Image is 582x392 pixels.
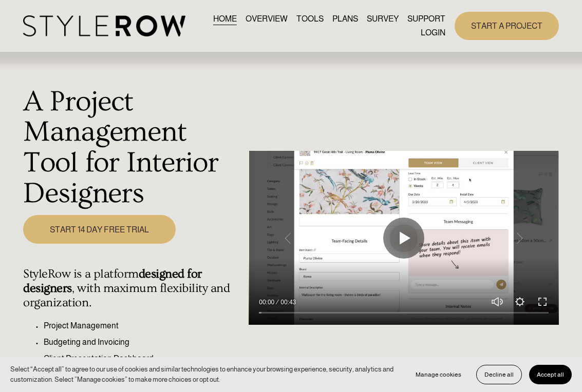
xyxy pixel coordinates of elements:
[23,267,204,295] strong: designed for designers
[277,297,298,307] div: Duration
[44,336,243,348] p: Budgeting and Invoicing
[408,365,469,384] button: Manage cookies
[213,12,237,26] a: HOME
[23,87,243,210] h1: A Project Management Tool for Interior Designers
[296,12,324,26] a: TOOLS
[484,371,514,378] span: Decline all
[367,12,399,26] a: SURVEY
[416,371,461,378] span: Manage cookies
[23,15,185,36] img: StyleRow
[332,12,358,26] a: PLANS
[537,371,564,378] span: Accept all
[407,12,445,26] a: folder dropdown
[44,320,243,332] p: Project Management
[259,297,277,307] div: Current time
[421,26,445,40] a: LOGIN
[529,365,572,384] button: Accept all
[23,267,243,310] h4: StyleRow is a platform , with maximum flexibility and organization.
[246,12,288,26] a: OVERVIEW
[476,365,522,384] button: Decline all
[259,309,548,317] input: Seek
[455,12,559,40] a: START A PROJECT
[383,218,424,259] button: Play
[10,364,398,385] p: Select “Accept all” to agree to our use of cookies and similar technologies to enhance your brows...
[23,215,175,244] a: START 14 DAY FREE TRIAL
[407,13,445,25] span: SUPPORT
[44,352,243,365] p: Client Presentation Dashboard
